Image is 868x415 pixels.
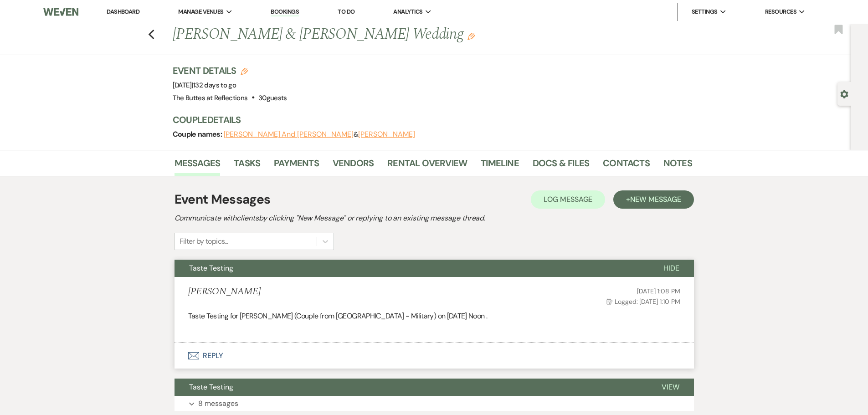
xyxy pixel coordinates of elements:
button: Edit [467,32,475,40]
img: Weven Logo [43,2,78,21]
h5: [PERSON_NAME] [188,286,261,297]
a: Notes [663,156,692,176]
a: Timeline [481,156,519,176]
span: New Message [630,195,681,204]
button: Log Message [531,190,605,209]
a: To Do [338,8,354,15]
button: 8 messages [175,396,694,411]
div: Filter by topics... [180,236,228,247]
h3: Couple Details [173,113,683,126]
button: Taste Testing [175,260,649,277]
span: | [192,81,236,90]
button: Reply [175,343,694,369]
a: Bookings [271,8,299,16]
h3: Event Details [173,64,287,77]
span: The Buttes at Reflections [173,93,248,102]
a: Messages [175,156,221,176]
h1: Event Messages [175,190,271,209]
a: Docs & Files [533,156,589,176]
span: Couple names: [173,129,224,139]
a: Rental Overview [387,156,467,176]
span: Log Message [544,195,592,204]
span: 132 days to go [193,81,236,90]
span: Logged: [DATE] 1:10 PM [606,297,680,306]
span: Taste Testing [189,263,233,273]
span: Manage Venues [178,7,223,16]
a: Contacts [603,156,650,176]
button: View [647,379,694,396]
button: Open lead details [840,89,848,98]
span: Hide [663,263,679,273]
a: Dashboard [107,8,139,15]
span: Resources [765,7,796,16]
span: & [224,130,415,139]
a: Tasks [234,156,260,176]
span: Taste Testing [189,382,233,392]
span: View [662,382,679,392]
p: Taste Testing for [PERSON_NAME] (Couple from [GEOGRAPHIC_DATA] - Military) on [DATE] Noon . [188,310,680,322]
h1: [PERSON_NAME] & [PERSON_NAME] Wedding [173,24,581,46]
span: 30 guests [258,93,287,102]
button: Taste Testing [175,379,647,396]
button: +New Message [613,190,693,209]
button: Hide [649,260,694,277]
h2: Communicate with clients by clicking "New Message" or replying to an existing message thread. [175,213,694,224]
span: Settings [692,7,718,16]
a: Payments [274,156,319,176]
p: 8 messages [198,398,238,410]
a: Vendors [333,156,374,176]
span: [DATE] 1:08 PM [637,287,680,295]
button: [PERSON_NAME] [358,131,415,138]
span: [DATE] [173,81,236,90]
button: [PERSON_NAME] And [PERSON_NAME] [224,131,354,138]
span: Analytics [393,7,422,16]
